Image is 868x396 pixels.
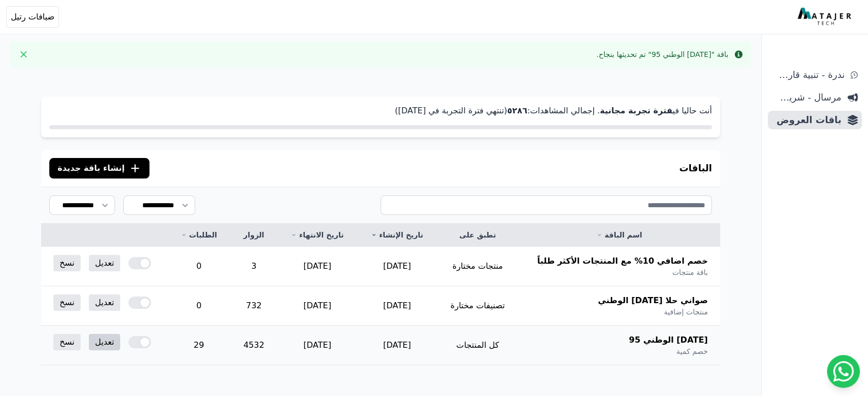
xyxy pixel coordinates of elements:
[676,346,708,357] span: خصم كمية
[89,294,120,311] a: تعديل
[664,307,708,317] span: منتجات إضافية
[167,286,230,326] td: 0
[89,334,120,350] a: تعديل
[230,247,277,286] td: 3
[230,224,277,247] th: الزوار
[53,255,81,271] a: نسخ
[437,247,518,286] td: منتجات مختارة
[357,247,437,286] td: [DATE]
[180,230,218,240] a: الطلبات
[507,106,527,115] strong: ٥٢٨٦
[15,46,32,63] button: Close
[772,90,841,105] span: مرسال - شريط دعاية
[11,11,54,23] span: ضيافات رتيل
[772,68,844,82] span: ندرة - تنبية قارب علي النفاذ
[679,161,712,175] h3: الباقات
[277,326,357,365] td: [DATE]
[772,113,841,127] span: باقات العروض
[537,255,708,267] span: خصم اضافي 10% مع المنتجات الأكثر طلباً
[277,247,357,286] td: [DATE]
[437,286,518,326] td: تصنيفات مختارة
[53,294,81,311] a: نسخ
[598,294,708,307] span: صواني حلا [DATE] الوطني
[277,286,357,326] td: [DATE]
[357,286,437,326] td: [DATE]
[600,106,672,115] strong: فترة تجربة مجانية
[437,326,518,365] td: كل المنتجات
[672,267,708,278] span: باقة منتجات
[58,162,125,174] span: إنشاء باقة جديدة
[357,326,437,365] td: [DATE]
[798,8,854,26] img: MatajerTech Logo
[53,334,81,350] a: نسخ
[596,49,728,60] div: باقة "[DATE] الوطني 95" تم تحديثها بنجاح.
[49,105,712,117] p: أنت حاليا في . إجمالي المشاهدات: (تنتهي فترة التجربة في [DATE])
[437,224,518,247] th: تطبق على
[49,158,149,179] button: إنشاء باقة جديدة
[6,6,59,28] button: ضيافات رتيل
[167,247,230,286] td: 0
[89,255,120,271] a: تعديل
[167,326,230,365] td: 29
[290,230,345,240] a: تاريخ الانتهاء
[230,286,277,326] td: 732
[230,326,277,365] td: 4532
[370,230,425,240] a: تاريخ الإنشاء
[629,334,708,346] span: [DATE] الوطني 95
[531,230,708,240] a: اسم الباقة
